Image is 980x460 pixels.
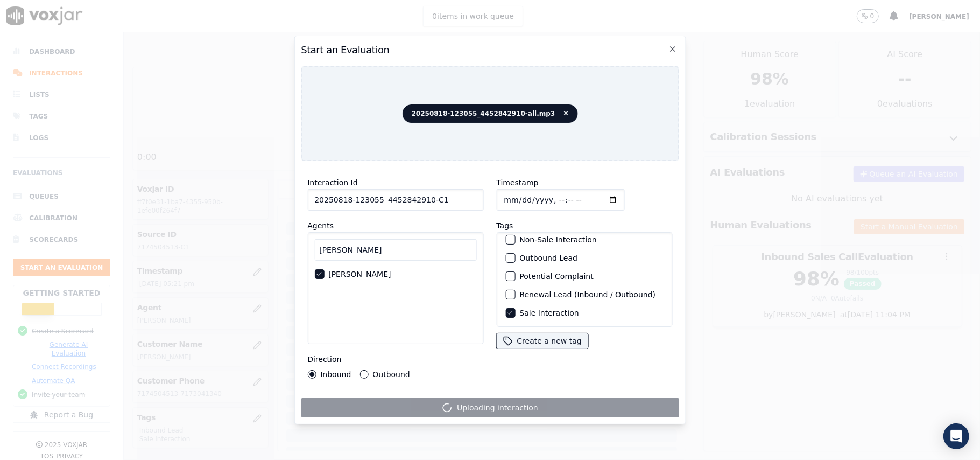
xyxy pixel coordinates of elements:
[519,236,596,243] label: Non-Sale Interaction
[519,273,593,280] label: Potential Complaint
[301,43,679,58] h2: Start an Evaluation
[320,371,351,378] label: Inbound
[519,254,577,262] label: Outbound Lead
[307,221,334,230] label: Agents
[496,333,588,349] button: Create a new tag
[519,309,579,317] label: Sale Interaction
[307,189,483,211] input: reference id, file name, etc
[519,291,655,298] label: Renewal Lead (Inbound / Outbound)
[328,270,391,278] label: [PERSON_NAME]
[496,178,538,187] label: Timestamp
[307,355,341,364] label: Direction
[943,423,969,449] div: Open Intercom Messenger
[403,104,578,123] span: 20250818-123055_4452842910-all.mp3
[496,221,513,230] label: Tags
[372,371,410,378] label: Outbound
[314,239,476,261] input: Search Agents...
[307,178,357,187] label: Interaction Id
